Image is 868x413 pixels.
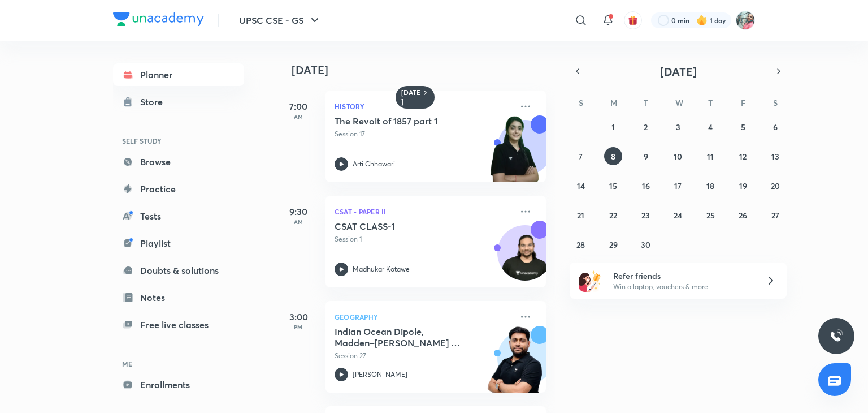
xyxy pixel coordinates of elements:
[604,177,622,195] button: September 15, 2025
[637,235,655,253] button: September 30, 2025
[576,239,585,250] abbr: September 28, 2025
[644,97,648,108] abbr: Tuesday
[113,12,204,26] img: Company Logo
[766,147,784,165] button: September 13, 2025
[644,122,648,132] abbr: September 2, 2025
[353,159,395,169] p: Arti Chhawari
[734,147,752,165] button: September 12, 2025
[335,100,512,113] p: History
[335,205,512,218] p: CSAT - Paper II
[276,310,321,324] h5: 3:00
[701,206,719,224] button: September 25, 2025
[609,210,617,221] abbr: September 22, 2025
[613,282,752,292] p: Win a laptop, vouchers & more
[113,313,244,336] a: Free live classes
[669,118,687,136] button: September 3, 2025
[773,97,778,108] abbr: Saturday
[276,100,321,113] h5: 7:00
[484,326,546,404] img: unacademy
[401,88,421,106] h6: [DATE]
[739,180,747,191] abbr: September 19, 2025
[572,147,590,165] button: September 7, 2025
[637,147,655,165] button: September 9, 2025
[830,329,843,343] img: ttu
[579,97,583,108] abbr: Sunday
[577,180,585,191] abbr: September 14, 2025
[660,64,697,79] span: [DATE]
[292,63,557,77] h4: [DATE]
[113,354,244,373] h6: ME
[637,206,655,224] button: September 23, 2025
[335,310,512,324] p: Geography
[335,115,475,127] h5: The Revolt of 1857 part 1
[641,210,650,221] abbr: September 23, 2025
[701,177,719,195] button: September 18, 2025
[353,369,407,380] p: [PERSON_NAME]
[609,239,618,250] abbr: September 29, 2025
[696,15,708,26] img: streak
[674,210,682,221] abbr: September 24, 2025
[335,326,475,349] h5: Indian Ocean Dipole, Madden–Julian Oscillation & Pseudo Monsoon
[610,97,617,108] abbr: Monday
[766,206,784,224] button: September 27, 2025
[113,373,244,396] a: Enrollments
[675,97,683,108] abbr: Wednesday
[572,235,590,253] button: September 28, 2025
[674,151,682,162] abbr: September 10, 2025
[734,118,752,136] button: September 5, 2025
[741,122,745,132] abbr: September 5, 2025
[644,151,648,162] abbr: September 9, 2025
[771,210,779,221] abbr: September 27, 2025
[577,210,584,221] abbr: September 21, 2025
[624,11,642,29] button: avatar
[613,270,752,282] h6: Refer friends
[140,95,170,109] div: Store
[335,129,512,139] p: Session 17
[674,180,682,191] abbr: September 17, 2025
[706,210,715,221] abbr: September 25, 2025
[676,122,680,132] abbr: September 3, 2025
[572,177,590,195] button: September 14, 2025
[113,12,204,29] a: Company Logo
[637,118,655,136] button: September 2, 2025
[276,205,321,218] h5: 9:30
[232,9,328,32] button: UPSC CSE - GS
[113,205,244,227] a: Tests
[739,151,747,162] abbr: September 12, 2025
[669,147,687,165] button: September 10, 2025
[771,180,780,191] abbr: September 20, 2025
[113,259,244,282] a: Doubts & solutions
[572,206,590,224] button: September 21, 2025
[641,239,650,250] abbr: September 30, 2025
[335,234,512,244] p: Session 1
[113,63,244,86] a: Planner
[276,218,321,225] p: AM
[335,351,512,361] p: Session 27
[708,122,713,132] abbr: September 4, 2025
[113,178,244,200] a: Practice
[276,113,321,120] p: AM
[701,147,719,165] button: September 11, 2025
[113,232,244,255] a: Playlist
[353,264,410,274] p: Madhukar Kotawe
[739,210,747,221] abbr: September 26, 2025
[484,115,546,193] img: unacademy
[741,97,745,108] abbr: Friday
[734,177,752,195] button: September 19, 2025
[637,177,655,195] button: September 16, 2025
[113,131,244,150] h6: SELF STUDY
[604,118,622,136] button: September 1, 2025
[113,91,244,113] a: Store
[585,63,771,79] button: [DATE]
[766,177,784,195] button: September 20, 2025
[706,180,714,191] abbr: September 18, 2025
[707,151,714,162] abbr: September 11, 2025
[734,206,752,224] button: September 26, 2025
[113,150,244,173] a: Browse
[611,151,615,162] abbr: September 8, 2025
[276,324,321,330] p: PM
[766,118,784,136] button: September 6, 2025
[498,231,552,286] img: Avatar
[579,151,583,162] abbr: September 7, 2025
[335,221,475,232] h5: CSAT CLASS-1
